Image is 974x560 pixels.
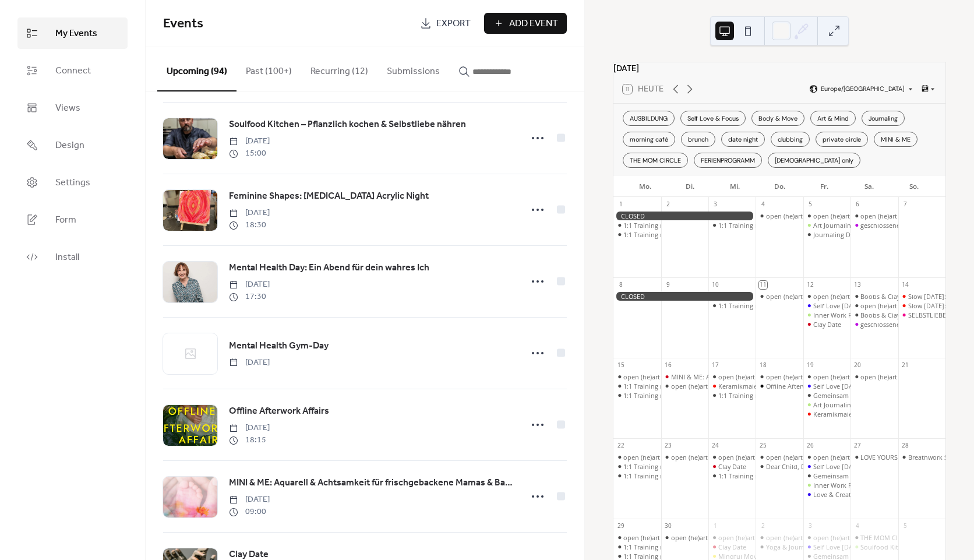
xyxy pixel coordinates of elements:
div: LOVE YOURSELF LOUD: DJ Night & Selflove-Art [851,453,898,462]
div: 29 [617,522,625,530]
div: 4 [759,200,767,209]
span: [DATE] [229,494,270,506]
div: MINI & ME [874,132,917,147]
div: 24 [711,442,719,450]
div: 9 [664,281,672,289]
button: Submissions [377,47,449,90]
span: MINI & ME: Aquarell & Achtsamkeit für frischgebackene Mamas & Babys [229,476,514,490]
div: Do. [757,175,802,198]
div: 1:1 Training mit Caterina [708,471,756,480]
span: [DATE] [229,357,270,369]
div: Self Love Friday – Bloom & Matcha Edition [803,543,851,551]
div: open (he)art café [623,533,674,542]
div: Clay Date [718,543,746,551]
div: 10 [711,281,719,289]
span: Views [55,101,80,115]
div: brunch [681,132,715,147]
div: Boobs & Clay: Female only special [851,292,898,301]
div: private circle [816,132,868,147]
div: 1:1 Training mit [PERSON_NAME] [718,471,817,480]
div: Love & Create – Malen für dein inneres Kind [803,490,851,499]
div: open (he)art café [766,372,817,381]
div: Clay Date [718,462,746,471]
div: 18 [759,361,767,369]
div: 23 [664,442,672,450]
span: Soulfood Kitchen – Pflanzlich kochen & Selbstliebe nähren [229,118,466,132]
a: Soulfood Kitchen – Pflanzlich kochen & Selbstliebe nähren [229,117,466,132]
a: Feminine Shapes: [MEDICAL_DATA] Acrylic Night [229,189,429,204]
div: Self Love Friday – Bloom & Matcha Edition [803,462,851,471]
a: Settings [17,167,128,198]
div: Keramikmalerei: Gestalte deinen Selbstliebe-Anker [708,382,756,390]
div: 1:1 Training mit Caterina [613,391,661,400]
div: 11 [759,281,767,289]
div: 6 [854,200,862,209]
div: 5 [901,522,909,530]
span: My Events [55,27,97,41]
div: Clay Date [803,320,851,329]
div: Sa. [846,175,891,198]
div: open (he)art café [851,212,898,220]
div: MINI & ME: Aquarell & Achtsamkeit für frischgebackene Mamas & Babys [661,372,708,381]
div: 1:1 Training mit Caterina [613,230,661,239]
a: Form [17,204,128,235]
div: open (he)art café [813,372,864,381]
div: 1:1 Training mit [PERSON_NAME] [623,221,722,230]
div: 1:1 Training mit [PERSON_NAME] [718,221,817,230]
a: Offline Afterwork Affairs [229,404,329,419]
div: open (he)art café [860,301,911,310]
span: 17:30 [229,291,270,303]
span: [DATE] [229,135,270,147]
div: 1:1 Training mit Caterina [708,391,756,400]
div: open (he)art café [708,533,756,542]
div: So. [891,175,936,198]
div: Dear Child, Dear Elderly: Letters in the Club [766,462,895,471]
div: open (he)art café [756,453,803,462]
div: 1:1 Training mit [PERSON_NAME] [623,471,722,480]
a: Mental Health Gym-Day [229,339,329,354]
div: 1:1 Training mit Caterina [613,221,661,230]
div: open (he)art café [661,533,708,542]
div: [DATE] [613,62,945,75]
span: [DATE] [229,422,270,434]
div: 1:1 Training mit [PERSON_NAME] [623,543,722,551]
div: 1 [617,200,625,209]
a: Design [17,129,128,161]
div: Self Love & Focus [680,111,746,126]
div: Art Journaling Workshop [803,221,851,230]
span: Design [55,139,84,153]
div: Clay Date [813,320,841,329]
div: open (he)art café [671,382,722,390]
span: [DATE] [229,279,270,291]
div: 16 [664,361,672,369]
div: open (he)art café [718,372,769,381]
div: open (he)art café [851,372,898,381]
div: open (he)art café [623,453,674,462]
div: Self Love [DATE] – Bloom & Matcha Edition [813,462,942,471]
div: 25 [759,442,767,450]
a: Add Event [484,13,567,34]
div: 28 [901,442,909,450]
div: open (he)art café [756,292,803,301]
div: Keramikmalerei: Gestalte deinen Selbstliebe-Anker [813,410,964,418]
div: open (he)art café [756,372,803,381]
a: Connect [17,55,128,86]
div: Offline Afterwork Affairs [756,382,803,390]
div: Self Love Friday – Bloom & Matcha Edition [803,301,851,310]
div: geschlossene Gesellschaft - doors closed [851,320,898,329]
a: Mental Health Day: Ein Abend für dein wahres Ich [229,260,429,276]
a: Export [411,13,479,34]
span: Feminine Shapes: [MEDICAL_DATA] Acrylic Night [229,189,429,203]
a: Install [17,241,128,273]
div: open (he)art café [671,533,722,542]
div: 5 [806,200,814,209]
button: Upcoming (94) [157,47,237,91]
a: MINI & ME: Aquarell & Achtsamkeit für frischgebackene Mamas & Babys [229,476,514,491]
div: 1:1 Training mit Caterina [613,543,661,551]
div: MINI & ME: Aquarell & Achtsamkeit für frischgebackene Mamas & Babys [671,372,885,381]
div: Fr. [802,175,847,198]
div: Keramikmalerei: Gestalte deinen Selbstliebe-Anker [803,410,851,418]
div: 3 [711,200,719,209]
div: Soulfood Kitchen – Pflanzlich kochen & Selbstliebe nähren [851,543,898,551]
div: Journaling Deep Dive: 2 Stunden für dich und deine Gedanken [803,230,851,239]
